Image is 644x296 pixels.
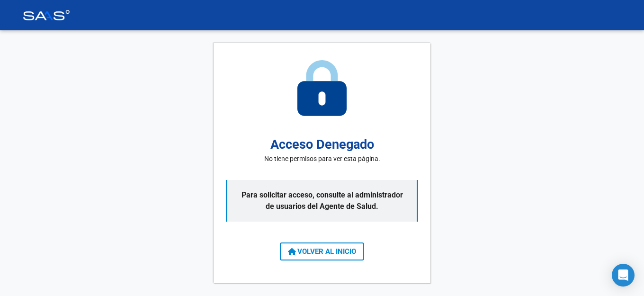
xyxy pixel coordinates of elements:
[264,154,380,164] p: No tiene permisos para ver esta página.
[270,135,374,154] h2: Acceso Denegado
[612,264,635,287] div: Open Intercom Messenger
[297,60,347,116] img: access-denied
[226,180,418,222] p: Para solicitar acceso, consulte al administrador de usuarios del Agente de Salud.
[280,242,364,260] button: VOLVER AL INICIO
[288,247,356,256] span: VOLVER AL INICIO
[23,10,70,20] img: Logo SAAS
